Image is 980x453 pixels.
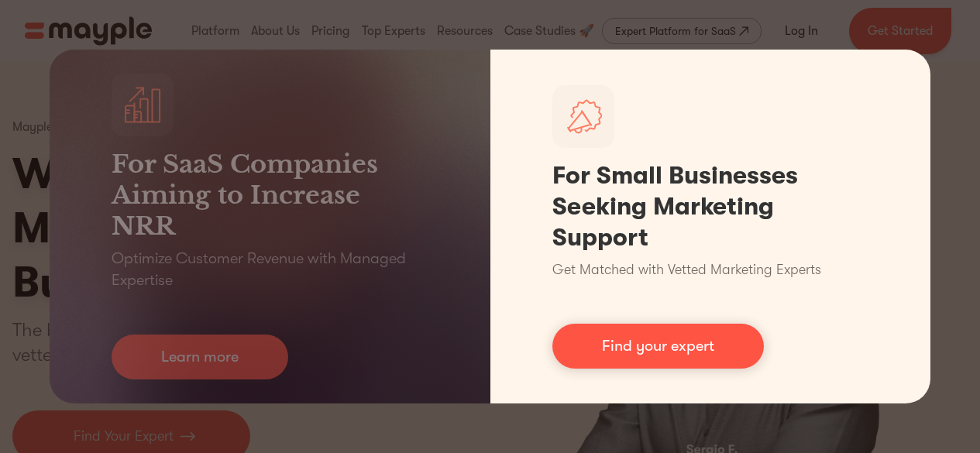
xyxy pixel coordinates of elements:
a: Find your expert [552,324,764,369]
p: Optimize Customer Revenue with Managed Expertise [112,248,428,291]
a: Learn more [112,335,288,379]
h1: For Small Businesses Seeking Marketing Support [552,160,869,253]
h3: For SaaS Companies Aiming to Increase NRR [112,149,428,242]
p: Get Matched with Vetted Marketing Experts [552,259,821,280]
